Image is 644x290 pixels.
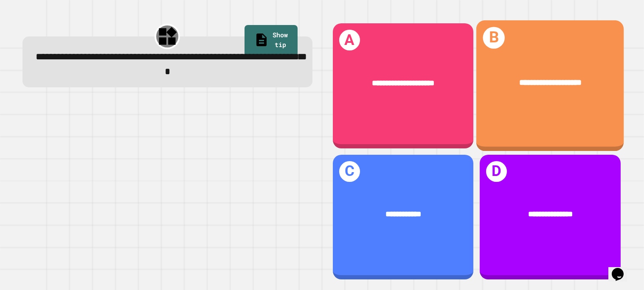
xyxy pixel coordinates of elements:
h1: B [483,27,505,49]
h1: A [339,30,360,50]
h1: D [486,161,507,182]
h1: C [339,161,360,182]
iframe: chat widget [608,256,636,282]
a: Show tip [245,25,298,56]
